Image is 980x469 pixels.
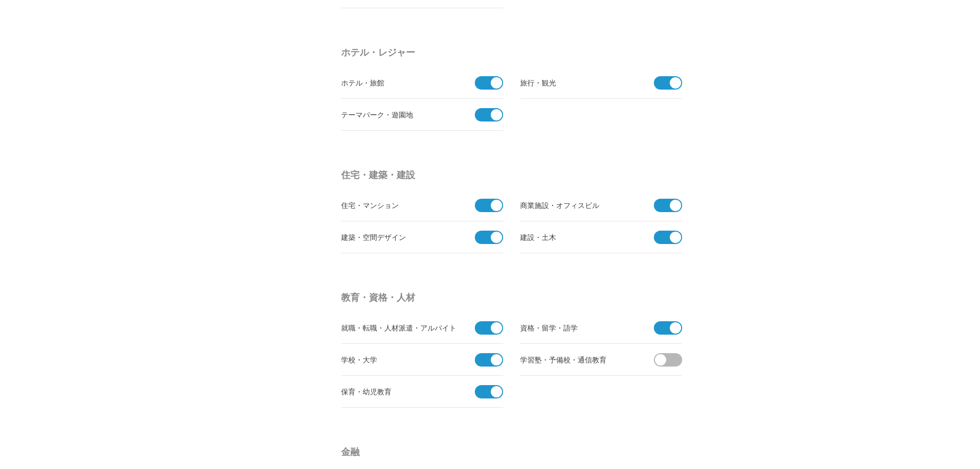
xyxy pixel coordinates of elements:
h4: ホテル・レジャー [341,43,686,62]
div: 保育・幼児教育 [341,385,457,398]
div: 商業施設・オフィスビル [520,199,636,212]
h4: 住宅・建築・建設 [341,166,686,184]
div: 住宅・マンション [341,199,457,212]
div: ホテル・旅館 [341,76,457,89]
div: 学習塾・予備校・通信教育 [520,353,636,366]
h4: 金融 [341,443,686,461]
div: 学校・大学 [341,353,457,366]
div: 資格・留学・語学 [520,321,636,334]
h4: 教育・資格・人材 [341,288,686,307]
div: テーマパーク・遊園地 [341,108,457,121]
div: 建設・土木 [520,231,636,244]
div: 建築・空間デザイン [341,231,457,244]
div: 旅行・観光 [520,76,636,89]
div: 就職・転職・人材派遣・アルバイト [341,321,457,334]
